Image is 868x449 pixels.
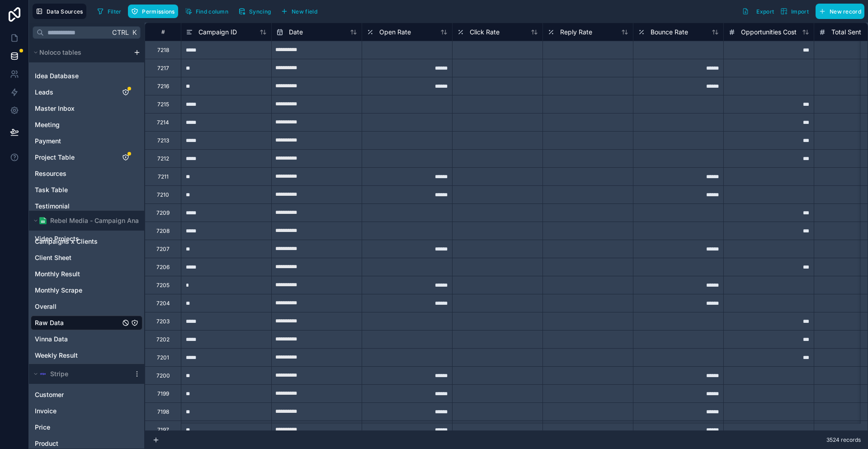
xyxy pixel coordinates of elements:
span: Bounce Rate [651,28,688,37]
div: 7203 [156,318,170,325]
div: 7202 [156,336,170,343]
div: 7200 [156,372,170,379]
a: Permissions [128,5,181,18]
span: K [131,29,137,36]
div: 7215 [157,101,169,108]
span: Permissions [142,8,175,15]
div: 7201 [157,354,169,361]
span: Reply Rate [560,28,592,37]
div: 7214 [157,119,169,126]
div: 7209 [156,209,170,217]
div: 7217 [157,65,169,72]
button: New record [816,4,864,19]
span: Date [289,28,303,37]
div: 7204 [156,300,170,307]
span: Find column [196,8,228,15]
span: 3524 records [826,436,861,444]
div: 7197 [157,426,169,434]
span: Syncing [249,8,271,15]
span: Import [791,8,809,15]
div: 7213 [157,137,169,144]
div: 7211 [158,173,169,180]
div: 7207 [156,246,170,253]
div: 7198 [157,408,169,416]
span: New record [830,8,861,15]
div: 7205 [156,282,170,289]
span: Opportunities Cost [741,28,797,37]
span: Open Rate [379,28,411,37]
div: 7206 [156,264,170,271]
a: New record [812,4,864,19]
a: Syncing [235,5,278,18]
div: 7210 [157,191,169,199]
span: Ctrl [111,27,130,38]
div: # [152,28,174,35]
div: 7208 [156,227,170,235]
span: Data Sources [47,8,83,15]
div: 7212 [157,155,169,162]
span: Total Sent [831,28,861,37]
button: Syncing [235,5,274,18]
button: Export [739,4,777,19]
div: 7218 [157,47,169,54]
button: Data Sources [33,4,86,19]
button: Permissions [128,5,178,18]
span: Campaign ID [198,28,237,37]
div: 7216 [157,83,169,90]
button: Find column [182,5,231,18]
button: New field [278,5,321,18]
span: Export [756,8,774,15]
span: Click Rate [470,28,500,37]
button: Filter [94,5,125,18]
button: Import [777,4,812,19]
div: 7199 [157,390,169,397]
span: New field [292,8,317,15]
span: Filter [108,8,122,15]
